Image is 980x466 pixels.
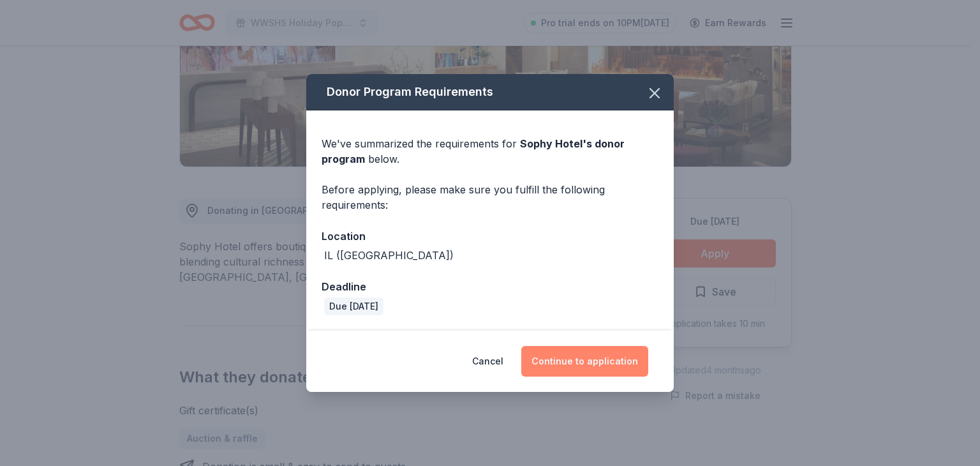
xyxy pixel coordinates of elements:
div: Due [DATE] [324,297,383,315]
div: Deadline [322,278,658,295]
div: Donor Program Requirements [306,74,674,110]
button: Cancel [472,346,503,377]
div: Location [322,228,658,244]
div: We've summarized the requirements for below. [322,136,658,167]
button: Continue to application [521,346,648,377]
div: IL ([GEOGRAPHIC_DATA]) [324,248,454,263]
div: Before applying, please make sure you fulfill the following requirements: [322,182,658,213]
